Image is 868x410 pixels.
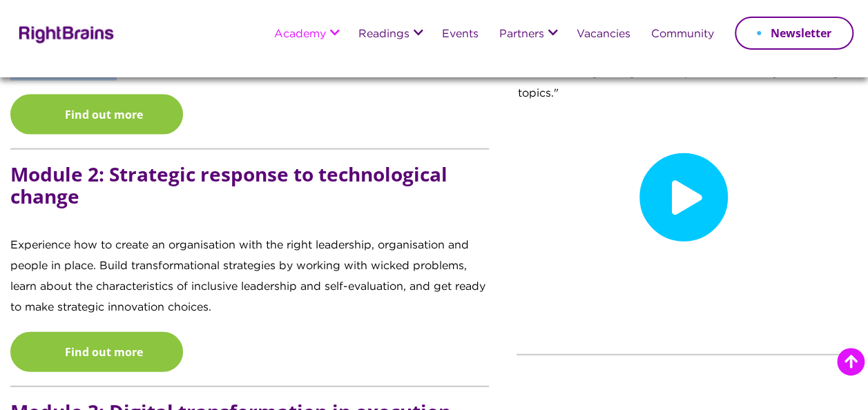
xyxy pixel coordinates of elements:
[274,29,326,41] a: Academy
[499,29,544,41] a: Partners
[15,23,115,43] img: Rightbrains
[651,29,714,41] a: Community
[10,95,183,135] a: Find out more
[577,29,630,41] a: Vacancies
[518,104,850,291] iframe: RightBrains Digital Leadership Programme
[10,164,489,235] h5: Module 2: Strategic response to technological change
[442,29,479,41] a: Events
[358,29,409,41] a: Readings
[10,235,489,332] p: Experience how to create an organisation with the right leadership, organisation and people in pl...
[735,17,853,50] a: Newsletter
[10,332,183,372] a: Find out more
